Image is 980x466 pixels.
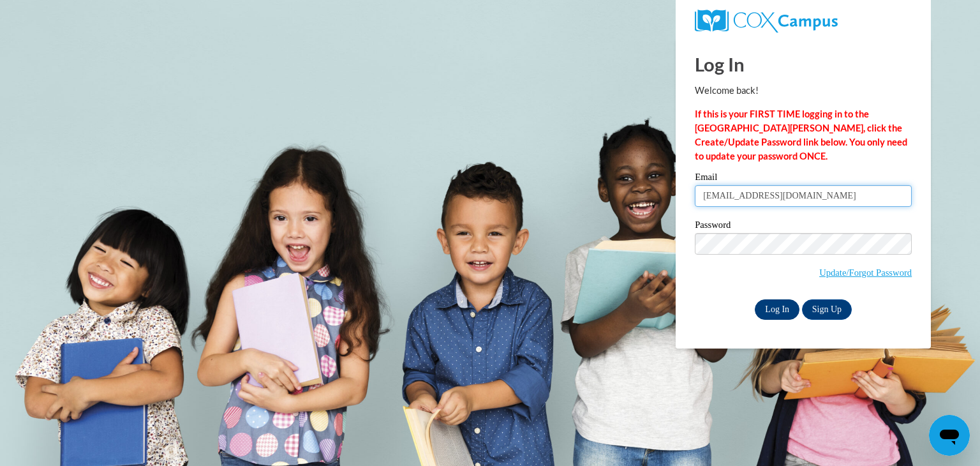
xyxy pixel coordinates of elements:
p: Welcome back! [695,84,912,98]
a: Update/Forgot Password [819,267,912,278]
h1: Log In [695,51,912,77]
a: COX Campus [695,10,912,33]
img: COX Campus [695,10,838,33]
label: Email [695,172,912,185]
strong: If this is your FIRST TIME logging in to the [GEOGRAPHIC_DATA][PERSON_NAME], click the Create/Upd... [695,109,907,162]
label: Password [695,220,912,233]
input: Log In [755,299,799,320]
iframe: Button to launch messaging window [929,415,970,456]
a: Sign Up [802,299,852,320]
